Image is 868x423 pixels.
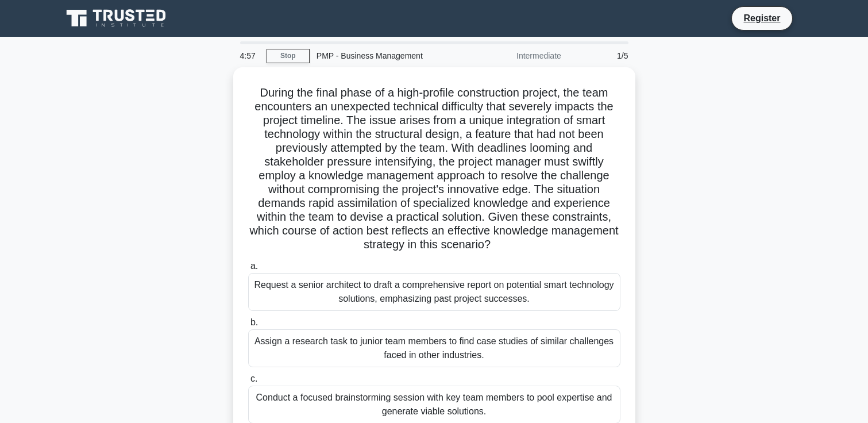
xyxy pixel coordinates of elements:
[250,374,257,383] span: c.
[250,317,258,327] span: b.
[310,44,468,67] div: PMP - Business Management
[267,49,310,63] a: Stop
[233,44,267,67] div: 4:57
[468,44,568,67] div: Intermediate
[248,329,620,367] div: Assign a research task to junior team members to find case studies of similar challenges faced in...
[250,261,258,271] span: a.
[736,11,787,25] a: Register
[568,44,635,67] div: 1/5
[247,86,622,252] h5: During the final phase of a high-profile construction project, the team encounters an unexpected ...
[248,273,620,311] div: Request a senior architect to draft a comprehensive report on potential smart technology solution...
